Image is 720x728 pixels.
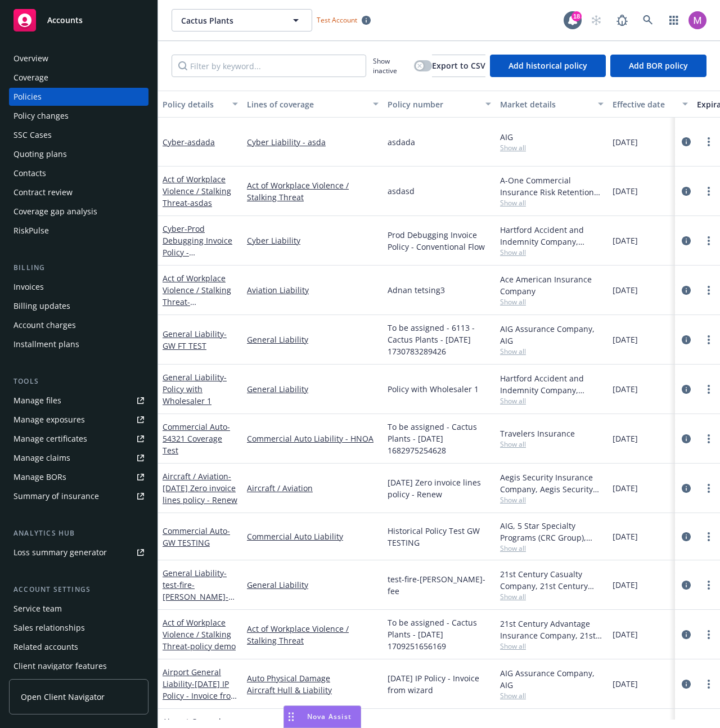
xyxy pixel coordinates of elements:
[163,471,237,505] a: Aircraft / Aviation
[9,262,148,273] div: Billing
[702,234,715,248] a: more
[13,468,66,486] div: Manage BORs
[163,617,236,651] a: Act of Workplace Violence / Stalking Threat
[679,578,693,592] a: circleInformation
[13,600,62,618] div: Service team
[13,126,52,144] div: SSC Cases
[702,284,715,297] a: more
[613,433,638,444] span: [DATE]
[13,297,70,315] div: Billing updates
[500,641,604,651] span: Show all
[679,383,693,396] a: circleInformation
[312,14,375,26] span: Test Account
[13,145,67,163] div: Quoting plans
[500,568,604,592] div: 21st Century Casualty Company, 21st Century Insurance Group
[9,619,148,637] a: Sales relationships
[500,520,604,543] div: AIG, 5 Star Specialty Programs (CRC Group), Abacus Insurance Brokers
[388,322,491,357] span: To be assigned - 6113 - Cactus Plants - [DATE] 1730783289426
[13,619,85,637] div: Sales relationships
[13,392,61,410] div: Manage files
[610,55,706,77] button: Add BOR policy
[13,316,76,334] div: Account charges
[9,528,148,539] div: Analytics hub
[9,222,148,240] a: RiskPulse
[13,88,42,106] div: Policies
[163,678,238,713] span: - [DATE] IP Policy - Invoice from wizard
[611,9,633,32] a: Report a Bug
[163,525,230,548] span: - GW TESTING
[500,372,604,396] div: Hartford Accident and Indemnity Company, Hartford Insurance Group, Brown & Riding Insurance Servi...
[247,482,379,494] a: Aircraft / Aviation
[679,530,693,543] a: circleInformation
[163,174,231,208] a: Act of Workplace Violence / Stalking Threat
[496,91,608,118] button: Market details
[9,278,148,296] a: Invoices
[500,396,604,406] span: Show all
[9,376,148,387] div: Tools
[613,235,638,246] span: [DATE]
[500,297,604,307] span: Show all
[9,145,148,163] a: Quoting plans
[613,136,638,148] span: [DATE]
[247,531,379,542] a: Commercial Auto Liability
[9,392,148,410] a: Manage files
[679,185,693,198] a: circleInformation
[500,543,604,553] span: Show all
[242,91,383,118] button: Lines of coverage
[247,98,366,110] div: Lines of coverage
[702,482,715,495] a: more
[158,91,242,118] button: Policy details
[613,628,638,640] span: [DATE]
[663,9,685,32] a: Switch app
[163,525,230,548] a: Commercial Auto
[508,60,587,71] span: Add historical policy
[9,430,148,448] a: Manage certificates
[9,126,148,144] a: SSC Cases
[172,9,312,32] button: Cactus Plants
[9,468,148,486] a: Manage BORs
[679,234,693,248] a: circleInformation
[500,667,604,691] div: AIG Assurance Company, AIG
[13,657,107,675] div: Client navigator features
[500,224,604,248] div: Hartford Accident and Indemnity Company, Hartford Insurance Group
[9,69,148,87] a: Coverage
[247,579,379,591] a: General Liability
[679,677,693,691] a: circleInformation
[9,107,148,125] a: Policy changes
[500,592,604,601] span: Show all
[247,672,379,684] a: Auto Physical Damage
[13,69,48,87] div: Coverage
[500,174,604,198] div: A-One Commercial Insurance Risk Retention Group Inc
[500,428,604,439] div: Travelers Insurance
[613,185,638,197] span: [DATE]
[247,623,379,646] a: Act of Workplace Violence / Stalking Threat
[702,135,715,149] a: more
[702,185,715,198] a: more
[388,672,491,696] span: [DATE] IP Policy - Invoice from wizard
[47,16,83,25] span: Accounts
[9,316,148,334] a: Account charges
[500,131,604,143] div: AIG
[13,430,87,448] div: Manage certificates
[247,684,379,696] a: Aircraft Hull & Liability
[13,543,107,561] div: Loss summary generator
[613,383,638,395] span: [DATE]
[317,15,357,25] span: Test Account
[13,411,85,429] div: Manage exposures
[500,323,604,347] div: AIG Assurance Company, AIG
[613,482,638,494] span: [DATE]
[388,383,479,395] span: Policy with Wholesaler 1
[9,335,148,353] a: Installment plans
[702,383,715,396] a: more
[247,136,379,148] a: Cyber Liability - asda
[500,347,604,356] span: Show all
[388,573,491,597] span: test-fire-[PERSON_NAME]-fee
[284,706,298,727] div: Drag to move
[247,433,379,444] a: Commercial Auto Liability - HNOA
[187,197,212,208] span: - asdas
[500,273,604,297] div: Ace American Insurance Company
[613,579,638,591] span: [DATE]
[9,88,148,106] a: Policies
[163,372,227,406] a: General Liability
[613,334,638,345] span: [DATE]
